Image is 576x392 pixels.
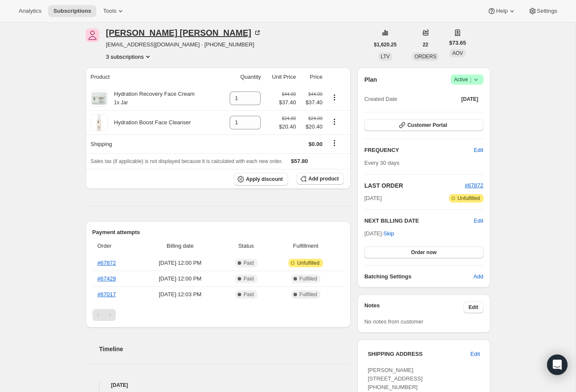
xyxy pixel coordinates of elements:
[469,304,478,311] span: Edit
[53,8,91,14] span: Subscriptions
[98,5,130,17] button: Tools
[141,275,219,283] span: [DATE] · 12:00 PM
[103,8,116,14] span: Tools
[369,39,402,51] button: $1,620.25
[547,355,567,375] div: Open Intercom Messenger
[328,138,341,148] button: Shipping actions
[470,350,480,358] span: Edit
[474,146,483,155] span: Edit
[300,291,317,298] span: Fulfilled
[86,68,220,86] th: Product
[106,40,262,49] span: [EMAIL_ADDRESS][DOMAIN_NAME] · [PHONE_NUMBER]
[279,98,296,107] span: $37.40
[141,290,219,299] span: [DATE] · 12:03 PM
[220,68,263,86] th: Quantity
[473,272,483,281] span: Add
[474,217,483,225] button: Edit
[91,90,108,107] img: product img
[91,158,283,164] span: Sales tax (if applicable) is not displayed because it is calculated with each new order.
[364,146,474,155] h2: FREQUENCY
[301,98,323,107] span: $37.40
[469,143,488,157] button: Edit
[411,249,437,256] span: Order now
[364,230,394,237] span: [DATE] ·
[364,95,397,103] span: Created Date
[465,181,483,190] button: #67872
[297,260,320,266] span: Unfulfilled
[364,160,399,166] span: Every 30 days
[98,275,116,282] a: #67429
[328,93,341,102] button: Product actions
[452,50,463,56] span: AOV
[106,29,262,37] div: [PERSON_NAME] [PERSON_NAME]
[482,5,521,17] button: Help
[364,119,483,131] button: Customer Portal
[364,75,377,84] h2: Plan
[308,92,323,97] small: $44.00
[92,228,344,237] h2: Payment attempts
[378,227,399,240] button: Skip
[98,260,116,266] a: #67872
[300,275,317,282] span: Fulfilled
[48,5,96,17] button: Subscriptions
[461,96,478,103] span: [DATE]
[225,242,267,250] span: Status
[291,158,308,164] span: $57.80
[108,118,191,127] div: Hydration Boost Face Cleanser
[98,291,116,298] a: #67017
[415,54,436,60] span: ORDERS
[368,350,470,358] h3: SHIPPING ADDRESS
[244,275,254,282] span: Paid
[470,76,471,83] span: |
[141,259,219,267] span: [DATE] · 12:00 PM
[328,117,341,126] button: Product actions
[364,246,483,258] button: Order now
[14,5,46,17] button: Analytics
[423,41,428,48] span: 22
[86,381,351,389] h4: [DATE]
[308,141,323,147] span: $0.00
[454,75,480,84] span: Active
[364,181,465,190] h2: LAST ORDER
[282,92,296,97] small: $44.00
[86,29,99,42] span: Judith Jacobson
[364,301,464,313] h3: Notes
[299,68,325,86] th: Price
[364,194,382,203] span: [DATE]
[465,347,485,361] button: Edit
[308,116,323,121] small: $24.00
[244,260,254,266] span: Paid
[381,54,390,60] span: LTV
[282,116,296,121] small: $24.00
[91,114,108,131] img: product img
[496,8,507,14] span: Help
[364,318,423,325] span: No notes from customer
[364,217,474,225] h2: NEXT BILLING DATE
[86,134,220,153] th: Shipping
[106,52,153,61] button: Product actions
[141,242,219,250] span: Billing date
[246,176,283,183] span: Apply discount
[92,237,138,255] th: Order
[368,367,423,390] span: [PERSON_NAME] [STREET_ADDRESS] [PHONE_NUMBER]
[374,41,397,48] span: $1,620.25
[297,173,344,185] button: Add product
[449,39,466,47] span: $73.65
[465,182,483,189] a: #67872
[301,123,323,131] span: $20.40
[308,175,339,182] span: Add product
[418,39,433,51] button: 22
[523,5,562,17] button: Settings
[99,345,351,353] h2: Timeline
[537,8,557,14] span: Settings
[244,291,254,298] span: Paid
[407,122,447,129] span: Customer Portal
[114,100,128,106] small: 1x Jar
[108,90,195,107] div: Hydration Recovery Face Cream
[263,68,298,86] th: Unit Price
[273,242,339,250] span: Fulfillment
[92,309,344,321] nav: Pagination
[464,301,484,313] button: Edit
